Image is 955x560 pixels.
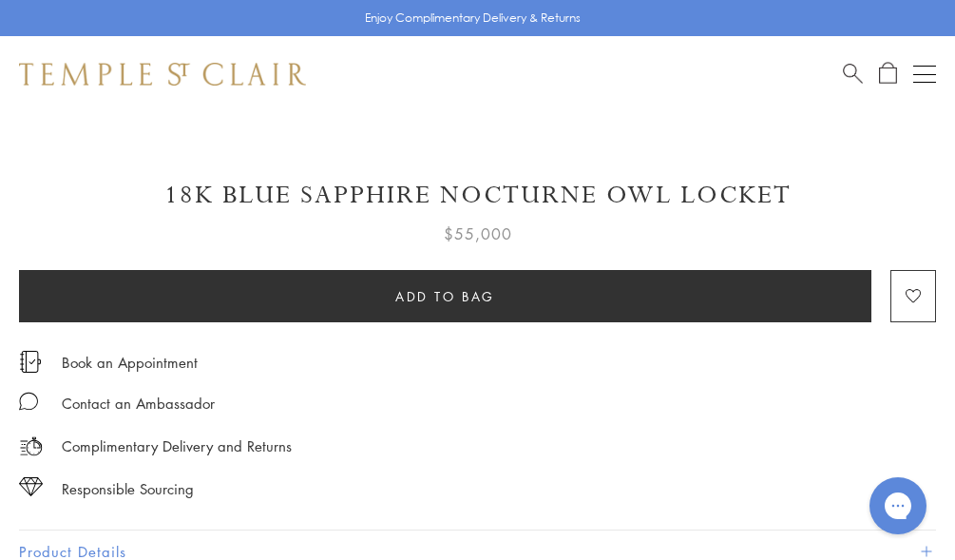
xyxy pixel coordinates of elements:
img: icon_sourcing.svg [19,477,43,496]
span: $55,000 [444,222,512,246]
button: Add to bag [19,270,871,322]
h1: 18K Blue Sapphire Nocturne Owl Locket [19,179,936,212]
div: Contact an Ambassador [62,392,215,415]
img: icon_appointment.svg [19,351,42,373]
img: MessageIcon-01_2.svg [19,392,38,411]
img: Temple St. Clair [19,63,306,86]
button: Open navigation [913,63,936,86]
p: Enjoy Complimentary Delivery & Returns [365,9,581,28]
span: Add to bag [395,286,495,307]
a: Book an Appointment [62,352,198,373]
img: icon_delivery.svg [19,434,43,458]
iframe: Gorgias live chat messenger [860,471,936,541]
p: Complimentary Delivery and Returns [62,434,292,458]
div: Responsible Sourcing [62,477,194,501]
a: Open Shopping Bag [879,62,897,86]
a: Search [843,62,863,86]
